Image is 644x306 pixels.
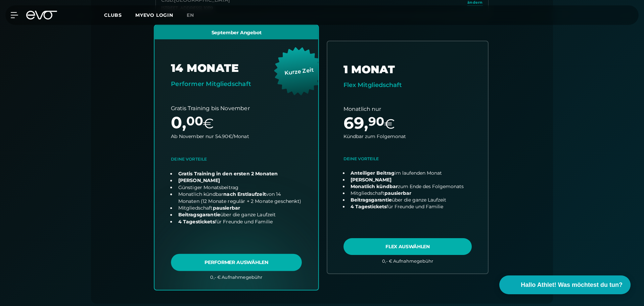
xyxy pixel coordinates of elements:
[135,12,173,18] a: MYEVO LOGIN
[187,11,202,19] a: en
[104,12,135,18] a: Clubs
[521,280,623,290] span: Hallo Athlet! Was möchtest du tun?
[499,275,631,294] button: Hallo Athlet! Was möchtest du tun?
[187,12,194,18] span: en
[154,25,318,290] a: choose plan
[327,41,488,273] a: choose plan
[104,12,122,18] span: Clubs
